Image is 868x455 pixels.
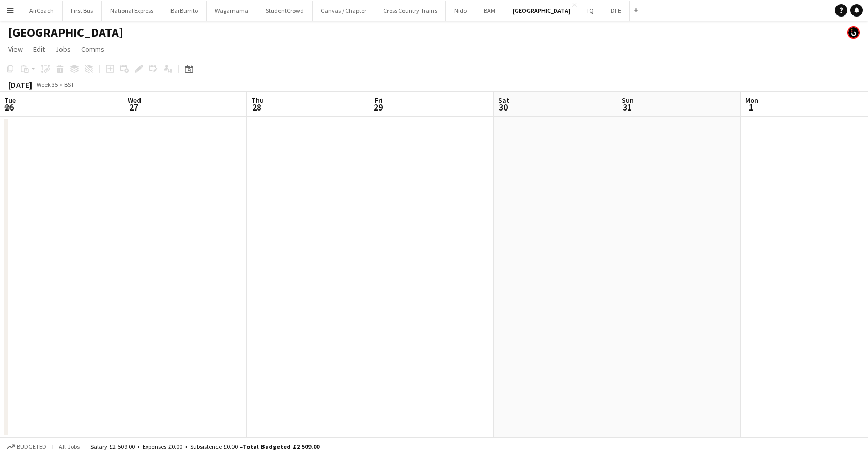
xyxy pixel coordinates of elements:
[498,96,509,105] span: Sat
[475,1,504,21] button: BAM
[4,96,16,105] span: Tue
[250,101,264,113] span: 28
[446,1,475,21] button: Nido
[17,443,47,450] span: Budgeted
[57,443,82,450] span: All jobs
[375,96,383,105] span: Fri
[162,1,207,21] button: BarBurrito
[51,42,75,56] a: Jobs
[29,42,49,56] a: Edit
[847,26,860,39] app-user-avatar: Tim Bodenham
[375,1,446,21] button: Cross Country Trains
[81,44,104,54] span: Comms
[504,1,579,21] button: [GEOGRAPHIC_DATA]
[602,1,630,21] button: DFE
[55,44,71,54] span: Jobs
[313,1,375,21] button: Canvas / Chapter
[373,101,383,113] span: 29
[77,42,109,56] a: Comms
[257,1,313,21] button: StudentCrowd
[8,44,23,54] span: View
[579,1,602,21] button: IQ
[8,80,32,90] div: [DATE]
[622,96,634,105] span: Sun
[34,81,60,88] span: Week 35
[21,1,63,21] button: AirCoach
[64,81,74,88] div: BST
[128,96,141,105] span: Wed
[743,101,758,113] span: 1
[33,44,45,54] span: Edit
[243,443,319,450] span: Total Budgeted £2 509.00
[102,1,162,21] button: National Express
[126,101,141,113] span: 27
[8,25,123,40] h1: [GEOGRAPHIC_DATA]
[90,443,319,450] div: Salary £2 509.00 + Expenses £0.00 + Subsistence £0.00 =
[5,441,48,452] button: Budgeted
[4,42,27,56] a: View
[497,101,509,113] span: 30
[251,96,264,105] span: Thu
[63,1,102,21] button: First Bus
[745,96,758,105] span: Mon
[620,101,634,113] span: 31
[207,1,257,21] button: Wagamama
[3,101,16,113] span: 26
